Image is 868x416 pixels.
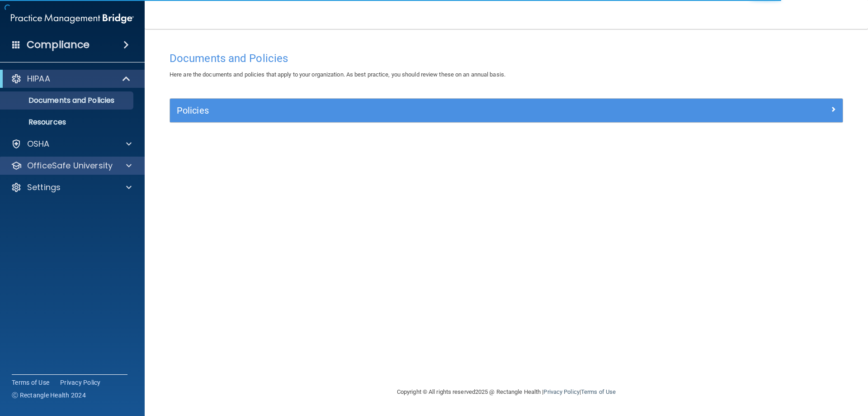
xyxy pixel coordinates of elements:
a: Privacy Policy [60,378,101,387]
p: Resources [6,118,129,127]
span: Ⓒ Rectangle Health 2024 [12,391,86,400]
p: OfficeSafe University [27,160,113,171]
a: Policies [177,103,836,118]
h5: Policies [177,105,668,115]
a: OfficeSafe University [11,160,132,171]
a: Terms of Use [12,378,49,387]
a: HIPAA [11,73,131,84]
h4: Documents and Policies [170,53,843,64]
p: Documents and Policies [6,96,129,105]
span: Here are the documents and policies that apply to your organization. As best practice, you should... [170,71,505,78]
a: OSHA [11,139,132,149]
p: HIPAA [27,73,50,84]
p: OSHA [27,139,50,149]
a: Settings [11,182,132,193]
div: Copyright © All rights reserved 2025 @ Rectangle Health | | [341,378,671,406]
a: Terms of Use [581,388,616,395]
h4: Compliance [27,38,90,51]
img: PMB logo [11,10,134,28]
a: Privacy Policy [543,388,579,395]
p: Settings [27,182,61,193]
iframe: Drift Widget Chat Controller [712,352,857,388]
